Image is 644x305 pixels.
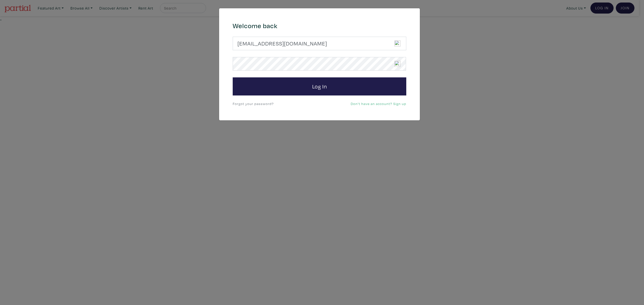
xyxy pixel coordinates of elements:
img: npw-badge-icon-locked.svg [394,40,400,46]
input: Your email [233,37,406,50]
h4: Welcome back [233,22,406,30]
img: npw-badge-icon-locked.svg [394,61,400,67]
a: Forgot your password? [233,101,274,106]
a: Don't have an account? Sign up [351,101,406,106]
button: Log In [233,77,406,95]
